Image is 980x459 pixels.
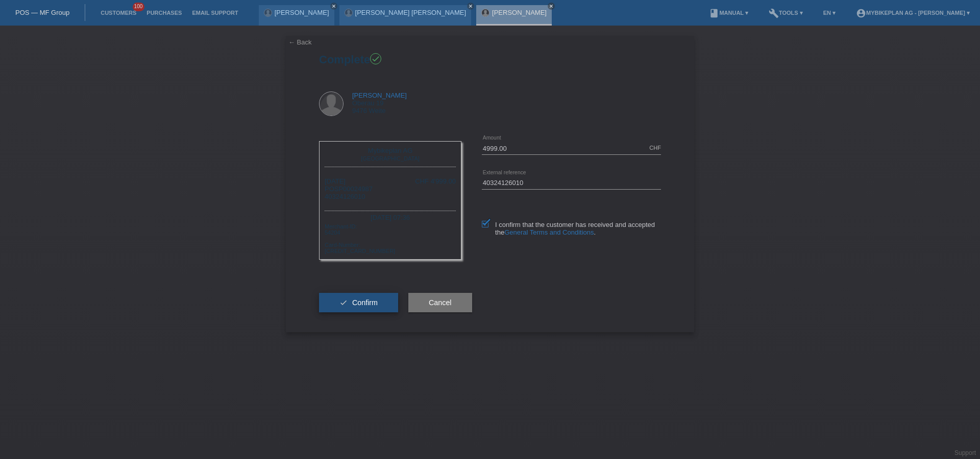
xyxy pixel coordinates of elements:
label: I confirm that the customer has received and accepted the . [482,221,661,236]
a: General Terms and Conditions [504,228,594,236]
i: close [549,4,554,9]
i: check [339,299,348,307]
div: Mybikeplan AG [327,147,453,154]
i: book [709,8,719,18]
i: close [468,4,473,9]
a: Purchases [141,10,187,16]
a: ← Back [288,38,312,46]
div: Oberau 19 9476 Weite [352,91,407,114]
a: bookManual ▾ [704,10,753,16]
span: Cancel [429,299,452,307]
i: build [769,8,779,18]
a: buildTools ▾ [764,10,808,16]
i: close [331,4,336,9]
span: 40324126010 [325,193,365,200]
div: CHF [649,145,661,151]
a: POS — MF Group [15,9,69,16]
div: [DATE] POSP00024987 [325,177,373,200]
a: [PERSON_NAME] [352,91,407,99]
a: close [467,3,474,10]
a: [PERSON_NAME] [PERSON_NAME] [355,9,466,16]
h1: Complete [319,53,661,66]
span: 100 [133,3,145,11]
a: [PERSON_NAME] [492,9,547,16]
a: [PERSON_NAME] [275,9,329,16]
a: EN ▾ [818,10,841,16]
span: Confirm [352,299,378,307]
a: account_circleMybikeplan AG - [PERSON_NAME] ▾ [851,10,975,16]
a: Customers [95,10,141,16]
a: close [330,3,337,10]
i: check [371,54,380,63]
i: account_circle [856,8,866,18]
a: close [548,3,555,10]
button: Cancel [408,293,472,312]
a: Support [954,449,976,456]
div: Merchant-ID: 54204 Card-Number: [CREDIT_CARD_NUMBER] [325,222,456,254]
button: check Confirm [319,293,398,312]
a: Email Support [187,10,243,16]
div: [GEOGRAPHIC_DATA] [327,154,453,162]
div: CHF 4'999.00 [415,177,456,185]
div: [DATE] 07:36 [325,211,456,222]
